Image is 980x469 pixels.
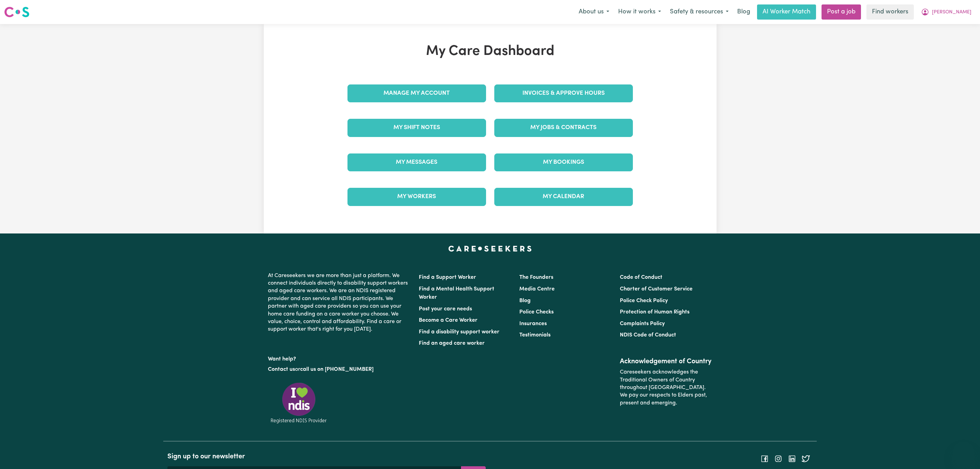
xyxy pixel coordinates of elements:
[419,318,477,323] a: Become a Care Worker
[448,246,532,251] a: Careseekers home page
[268,269,411,336] p: At Careseekers we are more than just a platform. We connect individuals directly to disability su...
[494,153,633,171] a: My Bookings
[419,275,476,280] a: Find a Support Worker
[802,456,810,461] a: Follow Careseekers on Twitter
[494,84,633,102] a: Invoices & Approve Hours
[268,381,330,424] img: Registered NDIS provider
[268,367,295,372] a: Contact us
[620,286,693,292] a: Charter of Customer Service
[620,275,662,280] a: Code of Conduct
[419,341,485,346] a: Find an aged care worker
[574,5,614,19] button: About us
[519,332,551,338] a: Testimonials
[347,84,486,102] a: Manage My Account
[419,306,472,312] a: Post your care needs
[757,4,816,20] a: AI Worker Match
[494,188,633,206] a: My Calendar
[519,286,555,292] a: Media Centre
[347,119,486,137] a: My Shift Notes
[419,286,494,300] a: Find a Mental Health Support Worker
[519,275,553,280] a: The Founders
[268,353,411,363] p: Want help?
[300,367,374,372] a: call us on [PHONE_NUMBER]
[620,332,676,338] a: NDIS Code of Conduct
[665,5,733,19] button: Safety & resources
[614,5,665,19] button: How it works
[4,4,29,20] a: Careseekers logo
[620,366,712,410] p: Careseekers acknowledges the Traditional Owners of Country throughout [GEOGRAPHIC_DATA]. We pay o...
[494,119,633,137] a: My Jobs & Contracts
[620,357,712,366] h2: Acknowledgement of Country
[620,309,689,315] a: Protection of Human Rights
[917,5,976,19] button: My Account
[347,153,486,171] a: My Messages
[268,363,411,376] p: or
[733,4,754,20] a: Blog
[932,9,971,16] span: [PERSON_NAME]
[788,456,796,461] a: Follow Careseekers on LinkedIn
[620,298,668,304] a: Police Check Policy
[419,329,499,335] a: Find a disability support worker
[774,456,782,461] a: Follow Careseekers on Instagram
[519,309,554,315] a: Police Checks
[519,321,547,327] a: Insurances
[953,442,975,464] iframe: Button to launch messaging window, conversation in progress
[347,188,486,206] a: My Workers
[866,4,914,20] a: Find workers
[4,6,29,18] img: Careseekers logo
[822,4,861,20] a: Post a job
[167,453,486,461] h2: Sign up to our newsletter
[519,298,531,304] a: Blog
[343,43,637,60] h1: My Care Dashboard
[620,321,665,327] a: Complaints Policy
[760,456,769,461] a: Follow Careseekers on Facebook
